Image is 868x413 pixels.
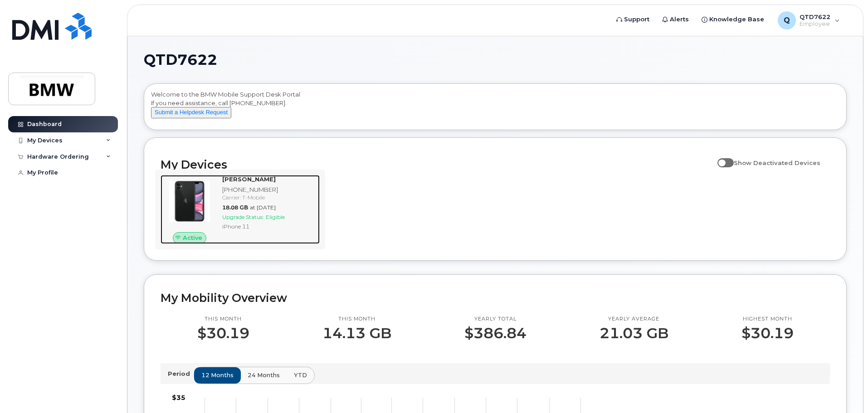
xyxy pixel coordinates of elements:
p: Yearly total [464,316,527,323]
p: $30.19 [741,325,794,341]
span: Upgrade Status: [222,214,264,220]
div: Welcome to the BMW Mobile Support Desk Portal If you need assistance, call [PHONE_NUMBER]. [151,90,839,126]
div: Carrier: T-Mobile [222,194,316,201]
span: QTD7622 [144,53,217,67]
p: This month [322,316,391,323]
p: Yearly average [600,316,668,323]
div: iPhone 11 [222,223,316,230]
h2: My Devices [161,158,713,171]
tspan: $35 [172,394,185,402]
span: Show Deactivated Devices [734,159,820,166]
p: 21.03 GB [600,325,668,341]
span: Eligible [266,214,285,220]
span: 24 months [248,371,280,379]
span: 18.08 GB [222,204,248,211]
iframe: Messenger Launcher [829,374,861,406]
p: Highest month [741,316,794,323]
p: $30.19 [197,325,249,341]
a: Submit a Helpdesk Request [151,108,231,116]
strong: [PERSON_NAME] [222,175,276,183]
span: at [DATE] [250,204,276,211]
p: 14.13 GB [322,325,391,341]
button: Submit a Helpdesk Request [151,107,231,118]
p: Period [168,369,194,378]
p: $386.84 [464,325,527,341]
input: Show Deactivated Devices [717,154,725,161]
img: iPhone_11.jpg [168,180,211,223]
p: This month [197,316,249,323]
div: [PHONE_NUMBER] [222,185,316,194]
a: Active[PERSON_NAME][PHONE_NUMBER]Carrier: T-Mobile18.08 GBat [DATE]Upgrade Status:EligibleiPhone 11 [161,175,320,244]
h2: My Mobility Overview [161,291,830,305]
span: Active [183,233,202,242]
span: YTD [294,371,307,379]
